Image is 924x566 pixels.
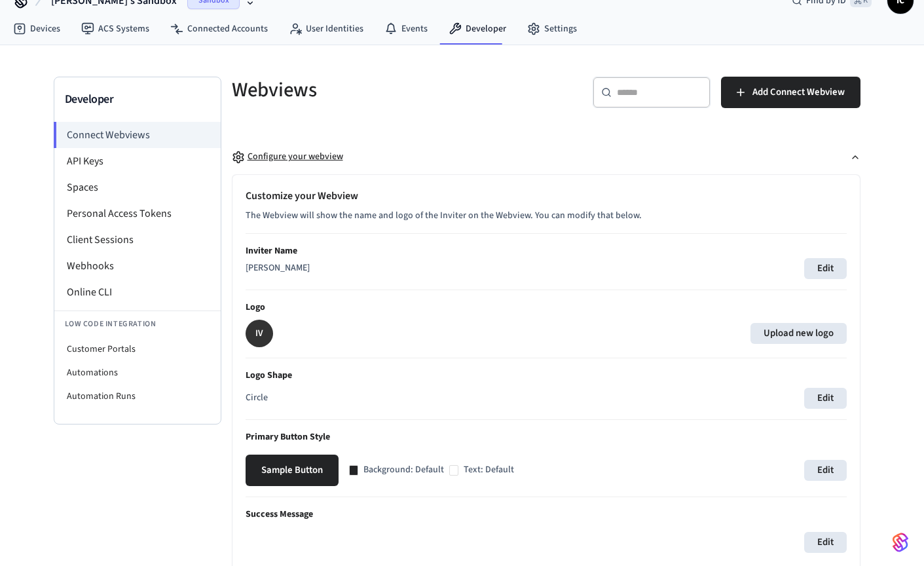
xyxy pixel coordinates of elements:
li: Automations [54,361,221,385]
button: Edit [804,532,847,553]
a: ACS Systems [71,17,160,41]
li: API Keys [54,148,221,174]
h5: Webviews [232,77,538,104]
a: Developer [438,17,517,41]
p: The Webview will show the name and logo of the Inviter on the Webview. You can modify that below. [246,209,847,223]
li: Automation Runs [54,385,221,408]
button: Edit [804,258,847,279]
button: Edit [804,460,847,481]
a: Connected Accounts [160,17,278,41]
span: Add Connect Webview [752,84,845,101]
button: Configure your webview [232,140,860,174]
p: IV [255,327,263,340]
li: Online CLI [54,279,221,305]
p: Logo Shape [246,369,847,383]
h2: Customize your Webview [246,188,847,204]
li: Connect Webviews [54,122,221,148]
p: Success Message [246,508,847,521]
p: Circle [246,391,268,405]
li: Spaces [54,174,221,200]
a: Devices [3,17,71,41]
li: Low Code Integration [54,311,221,337]
li: Personal Access Tokens [54,200,221,227]
li: Webhooks [54,253,221,279]
p: Background: Default [363,463,444,477]
p: Text: Default [464,463,514,477]
li: Client Sessions [54,227,221,253]
a: User Identities [278,17,374,41]
h3: Developer [65,90,210,109]
p: Primary Button Style [246,430,847,444]
button: Sample Button [246,455,339,486]
button: Edit [804,388,847,409]
label: Upload new logo [750,323,847,344]
img: SeamLogoGradient.69752ec5.svg [893,532,908,553]
p: [PERSON_NAME] [246,261,310,275]
div: Configure your webview [232,150,343,164]
p: Logo [246,301,847,314]
a: Events [374,17,438,41]
button: Add Connect Webview [721,77,860,108]
p: Inviter Name [246,244,847,258]
li: Customer Portals [54,337,221,361]
a: Settings [517,17,587,41]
